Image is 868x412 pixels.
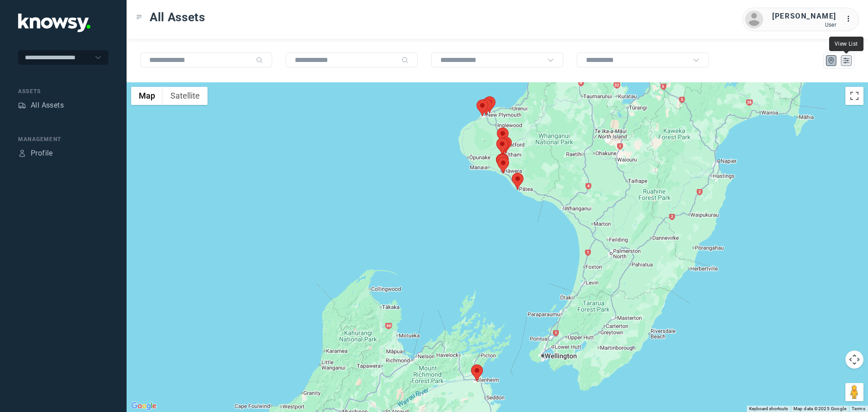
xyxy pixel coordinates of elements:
[842,57,850,65] div: List
[401,57,409,64] div: Search
[772,11,836,22] div: [PERSON_NAME]
[18,14,90,32] img: Application Logo
[845,14,856,24] div: :
[793,406,846,411] span: Map data ©2025 Google
[745,10,763,28] img: avatar.png
[18,101,26,109] div: Assets
[845,350,863,369] button: Map camera controls
[845,383,863,401] button: Drag Pegman onto the map to open Street View
[136,14,142,20] div: Toggle Menu
[846,15,855,22] tspan: ...
[31,100,64,111] div: All Assets
[18,100,64,111] a: AssetsAll Assets
[18,87,108,95] div: Assets
[827,57,835,65] div: Map
[150,9,205,25] span: All Assets
[18,148,53,159] a: ProfileProfile
[852,406,865,411] a: Terms (opens in new tab)
[845,87,863,105] button: Toggle fullscreen view
[749,406,788,412] button: Keyboard shortcuts
[845,14,856,26] div: :
[129,400,159,412] img: Google
[163,87,208,105] button: Show satellite imagery
[18,149,26,157] div: Profile
[131,87,163,105] button: Show street map
[129,400,159,412] a: Open this area in Google Maps (opens a new window)
[256,57,263,64] div: Search
[835,41,858,47] span: View List
[18,135,108,143] div: Management
[772,22,836,28] div: User
[31,148,53,159] div: Profile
